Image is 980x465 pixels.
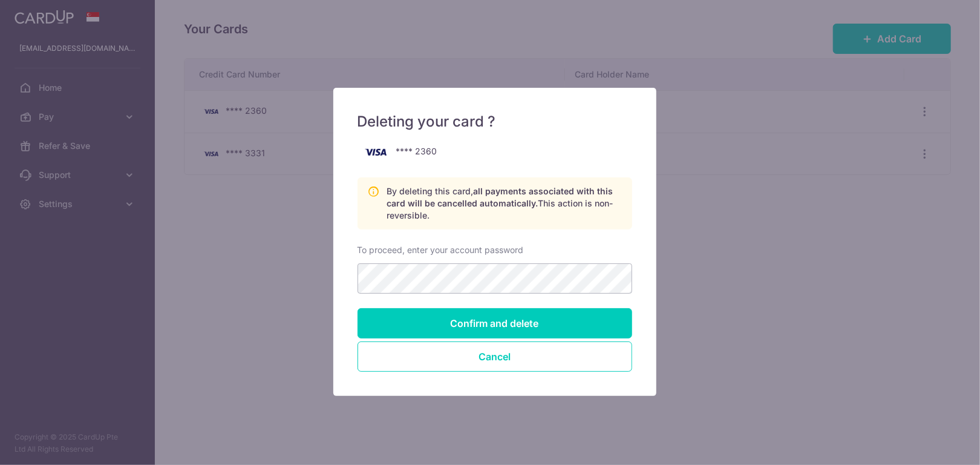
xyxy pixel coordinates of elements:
input: Confirm and delete [358,308,632,338]
p: By deleting this card, This action is non-reversible. [387,185,622,222]
span: all payments associated with this card will be cancelled automatically. [387,186,613,208]
img: visa-761abec96037c8ab836742a37ff580f5eed1c99042f5b0e3b4741c5ac3fec333.png [358,141,394,163]
label: To proceed, enter your account password [358,244,524,256]
h5: Deleting your card ? [358,112,632,131]
button: Close [358,341,632,372]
